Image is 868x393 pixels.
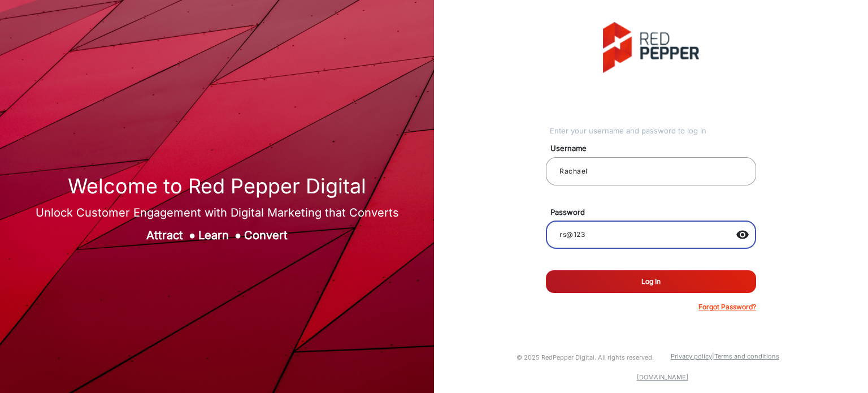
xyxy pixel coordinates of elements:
input: Your username [555,165,747,178]
div: Unlock Customer Engagement with Digital Marketing that Converts [36,204,399,221]
a: Privacy policy [671,352,712,360]
div: Attract Learn Convert [36,227,399,244]
input: Your password [555,228,727,241]
a: Terms and conditions [714,352,779,360]
small: © 2025 RedPepper Digital. All rights reserved. [517,353,654,361]
span: ● [189,228,196,242]
p: Forgot Password? [698,302,756,312]
a: [DOMAIN_NAME] [637,373,688,381]
span: ● [235,228,241,242]
mat-label: Password [542,207,769,218]
mat-label: Username [542,143,769,154]
div: Enter your username and password to log in [550,126,756,137]
img: vmg-logo [603,22,699,73]
h1: Welcome to Red Pepper Digital [36,174,399,198]
button: Log In [546,270,756,293]
a: | [712,352,714,360]
mat-icon: visibility [729,228,756,241]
